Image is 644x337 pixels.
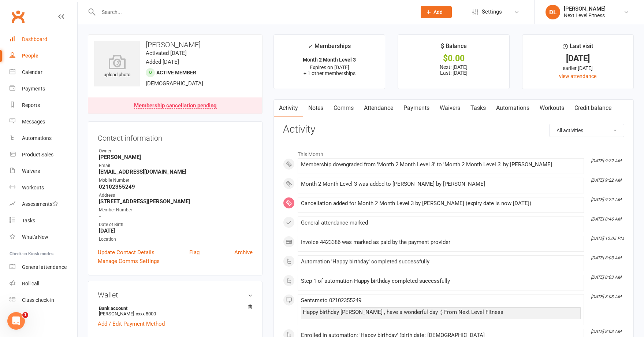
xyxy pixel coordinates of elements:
[146,80,203,87] span: [DEMOGRAPHIC_DATA]
[22,119,45,125] div: Messages
[308,41,351,55] div: Memberships
[301,278,581,284] div: Step 1 of automation Happy birthday completed successfully
[564,5,606,12] div: [PERSON_NAME]
[301,297,361,304] span: Sent sms to 02102355249
[10,259,77,275] a: General attendance kiosk mode
[301,259,581,265] div: Automation 'Happy birthday' completed successfully
[99,168,253,175] strong: [EMAIL_ADDRESS][DOMAIN_NAME]
[435,100,465,116] a: Waivers
[22,135,52,141] div: Automations
[22,36,47,42] div: Dashboard
[301,200,581,207] div: Cancellation added for Month 2 Month Level 3 by [PERSON_NAME] (expiry date is now [DATE])
[303,57,356,63] strong: Month 2 Month Level 3
[98,291,253,299] h3: Wallet
[10,163,77,179] a: Waivers
[591,178,621,183] i: [DATE] 9:22 AM
[189,248,200,257] a: Flag
[99,227,253,234] strong: [DATE]
[465,100,491,116] a: Tasks
[10,196,77,212] a: Assessments
[99,213,253,219] strong: -
[10,275,77,292] a: Roll call
[22,234,48,240] div: What's New
[359,100,398,116] a: Attendance
[22,69,42,75] div: Calendar
[22,218,35,223] div: Tasks
[98,257,160,266] a: Manage Comms Settings
[10,64,77,81] a: Calendar
[398,100,435,116] a: Payments
[9,7,27,26] a: Clubworx
[22,312,28,318] span: 1
[482,4,502,20] span: Settings
[10,31,77,48] a: Dashboard
[564,12,606,19] div: Next Level Fitness
[10,81,77,97] a: Payments
[22,102,40,108] div: Reports
[301,220,581,226] div: General attendance marked
[96,7,411,17] input: Search...
[10,114,77,130] a: Messages
[546,5,560,19] div: DL
[22,264,67,270] div: General attendance
[421,6,452,18] button: Add
[136,311,156,316] span: xxxx 8000
[591,255,621,260] i: [DATE] 8:03 AM
[98,248,155,257] a: Update Contact Details
[303,309,579,315] div: Happy birthday [PERSON_NAME] , have a wonderful day :) From Next Level Fitness
[591,158,621,163] i: [DATE] 9:22 AM
[310,64,349,70] span: Expires on [DATE]
[99,305,249,311] strong: Bank account
[569,100,617,116] a: Credit balance
[99,198,253,205] strong: [STREET_ADDRESS][PERSON_NAME]
[491,100,535,116] a: Automations
[283,147,624,158] li: This Month
[405,64,502,76] p: Next: [DATE] Last: [DATE]
[441,41,467,55] div: $ Balance
[10,229,77,245] a: What's New
[283,124,624,135] h3: Activity
[433,9,443,15] span: Add
[563,41,593,55] div: Last visit
[301,181,581,187] div: Month 2 Month Level 3 was added to [PERSON_NAME] by [PERSON_NAME]
[94,41,256,49] h3: [PERSON_NAME]
[22,185,44,190] div: Workouts
[99,221,253,228] div: Date of Birth
[234,248,253,257] a: Archive
[22,86,45,92] div: Payments
[134,103,217,109] div: Membership cancellation pending
[22,152,53,158] div: Product Sales
[591,197,621,202] i: [DATE] 9:22 AM
[98,131,253,142] h3: Contact information
[22,53,38,59] div: People
[98,319,165,328] a: Add / Edit Payment Method
[591,216,621,222] i: [DATE] 8:46 AM
[591,329,621,334] i: [DATE] 8:03 AM
[22,168,40,174] div: Waivers
[99,184,253,190] strong: 02102355249
[308,43,313,50] i: ✓
[304,70,355,76] span: + 1 other memberships
[99,207,253,214] div: Member Number
[7,312,25,330] iframe: Intercom live chat
[10,292,77,308] a: Class kiosk mode
[156,70,196,75] span: Active member
[328,100,359,116] a: Comms
[405,55,502,62] div: $0.00
[99,236,253,243] div: Location
[591,236,624,241] i: [DATE] 12:05 PM
[10,212,77,229] a: Tasks
[591,294,621,299] i: [DATE] 8:03 AM
[535,100,569,116] a: Workouts
[10,130,77,147] a: Automations
[99,162,253,169] div: Email
[591,275,621,280] i: [DATE] 8:03 AM
[94,55,140,79] div: upload photo
[22,297,54,303] div: Class check-in
[10,147,77,163] a: Product Sales
[274,100,303,116] a: Activity
[99,148,253,155] div: Owner
[10,179,77,196] a: Workouts
[10,48,77,64] a: People
[22,201,58,207] div: Assessments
